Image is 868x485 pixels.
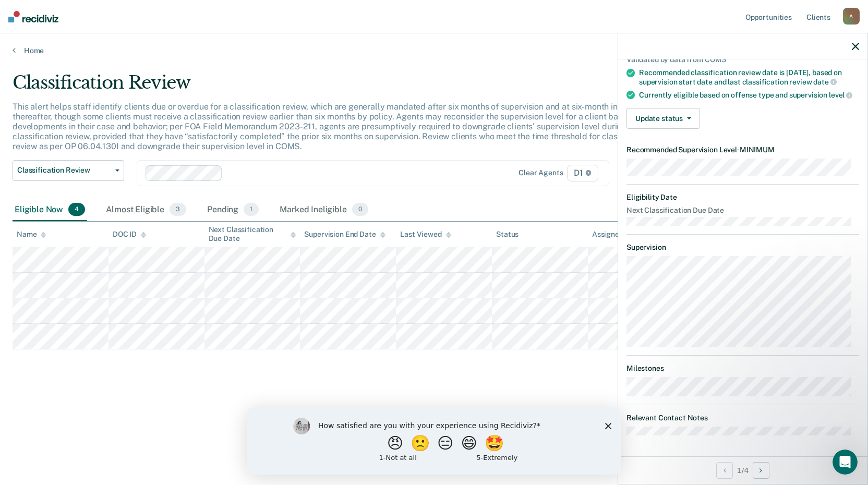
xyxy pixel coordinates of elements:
[8,11,58,22] img: Recidiviz
[626,243,859,252] dt: Supervision
[626,108,700,129] button: Update status
[833,450,858,475] iframe: Intercom live chat
[813,78,836,86] span: date
[639,90,859,100] div: Currently eligible based on offense type and supervision
[113,230,146,239] div: DOC ID
[618,456,867,484] div: 1 / 4
[639,68,859,86] div: Recommended classification review date is [DATE], based on supervision start date and last classi...
[737,145,740,154] span: •
[170,203,186,216] span: 3
[567,165,598,181] span: D1
[626,414,859,422] dt: Relevant Contact Notes
[205,199,261,222] div: Pending
[352,203,368,216] span: 0
[626,364,859,373] dt: Milestones
[17,230,46,239] div: Name
[244,203,259,216] span: 1
[829,91,852,99] span: level
[209,225,296,243] div: Next Classification Due Date
[400,230,451,239] div: Last Viewed
[68,203,85,216] span: 4
[753,462,769,479] button: Next Opportunity
[626,206,859,215] dt: Next Classification Due Date
[626,55,859,64] div: Validated by data from COMS
[716,462,733,479] button: Previous Opportunity
[247,407,621,475] iframe: Survey by Kim from Recidiviz
[17,166,111,175] span: Classification Review
[626,193,859,202] dt: Eligibility Date
[13,102,652,152] p: This alert helps staff identify clients due or overdue for a classification review, which are gen...
[104,199,188,222] div: Almost Eligible
[304,230,385,239] div: Supervision End Date
[13,72,664,102] div: Classification Review
[13,199,87,222] div: Eligible Now
[519,168,563,177] div: Clear agents
[13,46,855,55] a: Home
[626,145,859,154] dt: Recommended Supervision Level MINIMUM
[592,230,641,239] div: Assigned to
[278,199,370,222] div: Marked Ineligible
[496,230,519,239] div: Status
[843,8,860,25] div: A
